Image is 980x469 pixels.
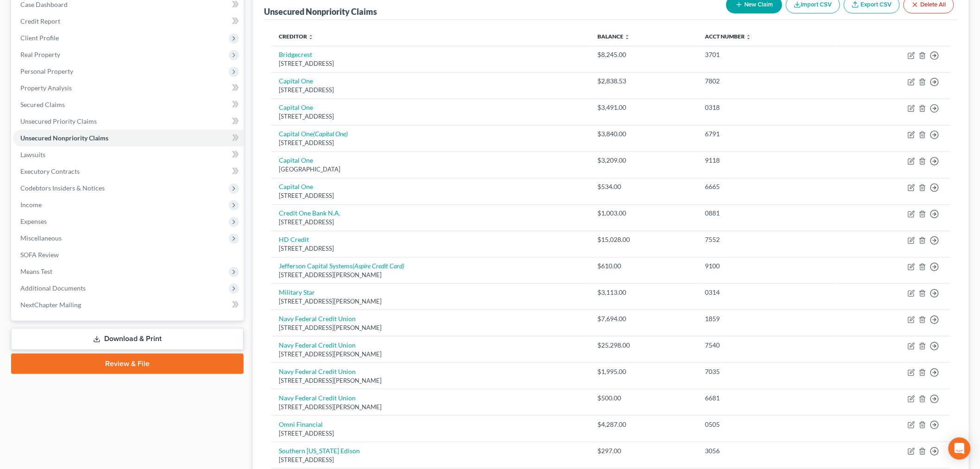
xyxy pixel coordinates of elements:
[705,129,829,139] div: 6791
[705,261,829,271] div: 9100
[598,156,691,165] div: $3,209.00
[279,420,323,428] a: Omni Financial
[279,429,583,438] div: [STREET_ADDRESS]
[20,151,45,158] span: Lawsuits
[705,446,829,456] div: 3056
[20,17,60,25] span: Credit Report
[746,34,752,40] i: unfold_more
[598,76,691,86] div: $2,838.53
[13,297,244,313] a: NextChapter Mailing
[705,209,829,218] div: 0881
[279,112,583,121] div: [STREET_ADDRESS]
[705,76,829,86] div: 7802
[313,130,348,138] i: (Capital One)
[279,447,360,455] a: Southern [US_STATE] Edison
[705,182,829,191] div: 6665
[20,251,59,259] span: SOFA Review
[705,50,829,59] div: 3701
[598,393,691,403] div: $500.00
[705,288,829,297] div: 0314
[20,51,60,58] span: Real Property
[279,103,313,111] a: Capital One
[279,271,583,279] div: [STREET_ADDRESS][PERSON_NAME]
[20,0,68,8] span: Case Dashboard
[279,323,583,332] div: [STREET_ADDRESS][PERSON_NAME]
[20,134,108,142] span: Unsecured Nonpriority Claims
[279,341,356,349] a: Navy Federal Credit Union
[264,6,377,17] div: Unsecured Nonpriority Claims
[279,394,356,402] a: Navy Federal Credit Union
[705,420,829,429] div: 0505
[598,367,691,376] div: $1,995.00
[279,315,356,323] a: Navy Federal Credit Union
[279,244,583,253] div: [STREET_ADDRESS]
[598,103,691,112] div: $3,491.00
[949,437,971,460] div: Open Intercom Messenger
[598,420,691,429] div: $4,287.00
[20,267,52,275] span: Means Test
[13,96,244,113] a: Secured Claims
[13,130,244,146] a: Unsecured Nonpriority Claims
[308,34,314,40] i: unfold_more
[13,247,244,263] a: SOFA Review
[20,201,42,209] span: Income
[598,261,691,271] div: $610.00
[279,297,583,306] div: [STREET_ADDRESS][PERSON_NAME]
[598,209,691,218] div: $1,003.00
[11,354,244,374] a: Review & File
[20,34,59,42] span: Client Profile
[20,301,81,309] span: NextChapter Mailing
[598,33,630,40] a: Balance unfold_more
[279,376,583,385] div: [STREET_ADDRESS][PERSON_NAME]
[598,341,691,350] div: $25,298.00
[279,77,313,85] a: Capital One
[705,103,829,112] div: 0318
[279,165,583,174] div: [GEOGRAPHIC_DATA]
[705,367,829,376] div: 7035
[598,314,691,323] div: $7,694.00
[598,182,691,191] div: $534.00
[279,130,348,138] a: Capital One(Capital One)
[598,235,691,244] div: $15,028.00
[279,59,583,68] div: [STREET_ADDRESS]
[20,117,97,125] span: Unsecured Priority Claims
[279,368,356,375] a: Navy Federal Credit Union
[598,50,691,59] div: $8,245.00
[279,218,583,227] div: [STREET_ADDRESS]
[20,184,105,192] span: Codebtors Insiders & Notices
[705,235,829,244] div: 7552
[705,314,829,323] div: 1859
[13,146,244,163] a: Lawsuits
[598,446,691,456] div: $297.00
[705,341,829,350] div: 7540
[13,113,244,130] a: Unsecured Priority Claims
[20,67,73,75] span: Personal Property
[705,156,829,165] div: 9118
[279,456,583,464] div: [STREET_ADDRESS]
[625,34,630,40] i: unfold_more
[279,139,583,147] div: [STREET_ADDRESS]
[279,86,583,95] div: [STREET_ADDRESS]
[13,80,244,96] a: Property Analysis
[279,156,313,164] a: Capital One
[279,51,312,58] a: Bridgecrest
[279,403,583,412] div: [STREET_ADDRESS][PERSON_NAME]
[279,350,583,359] div: [STREET_ADDRESS][PERSON_NAME]
[279,191,583,200] div: [STREET_ADDRESS]
[279,235,309,243] a: HD Credit
[279,183,313,190] a: Capital One
[705,393,829,403] div: 6681
[20,167,80,175] span: Executory Contracts
[352,262,404,270] i: (Aspire Credit Card)
[279,262,404,270] a: Jefferson Capital Systems(Aspire Credit Card)
[11,328,244,350] a: Download & Print
[13,13,244,30] a: Credit Report
[598,288,691,297] div: $3,113.00
[705,33,752,40] a: Acct Number unfold_more
[279,209,340,217] a: Credit One Bank N.A.
[279,33,314,40] a: Creditor unfold_more
[20,217,47,225] span: Expenses
[598,129,691,139] div: $3,840.00
[20,234,62,242] span: Miscellaneous
[279,288,315,296] a: Military Star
